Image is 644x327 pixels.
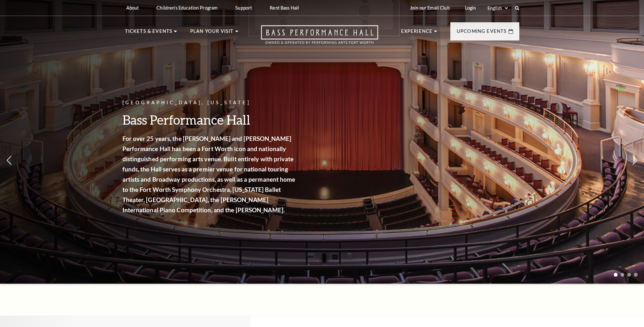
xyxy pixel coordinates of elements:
[125,27,173,39] p: Tickets & Events
[190,27,234,39] p: Plan Your Visit
[122,135,295,214] strong: For over 25 years, the [PERSON_NAME] and [PERSON_NAME] Performance Hall has been a Fort Worth ico...
[401,27,433,39] p: Experience
[457,27,507,39] p: Upcoming Events
[270,5,299,11] p: Rent Bass Hall
[486,5,509,11] select: Select:
[126,5,139,11] p: About
[235,5,252,11] p: Support
[122,112,297,128] h3: Bass Performance Hall
[122,99,297,107] p: [GEOGRAPHIC_DATA], [US_STATE]
[156,5,218,11] p: Children's Education Program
